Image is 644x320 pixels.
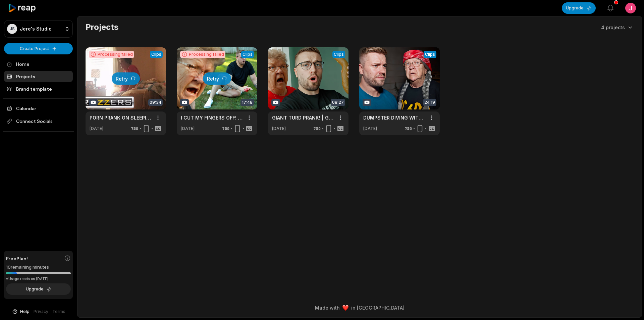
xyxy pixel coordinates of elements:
[7,24,17,34] div: JS
[4,83,73,94] a: Brand template
[4,43,73,54] button: Create Project
[203,72,231,85] button: Retry
[4,71,73,82] a: Projects
[4,58,73,70] a: Home
[20,309,30,315] span: Help
[12,309,30,315] button: Help
[34,309,48,315] a: Privacy
[6,255,28,262] span: Free Plan!
[4,103,73,114] a: Calendar
[6,283,71,295] button: Upgrade
[6,264,71,271] div: 10 remaining minutes
[562,2,596,14] button: Upgrade
[601,24,634,31] button: 4 projects
[342,305,348,311] img: heart emoji
[52,309,65,315] a: Terms
[86,22,118,33] h2: Projects
[84,304,636,311] div: Made with in [GEOGRAPHIC_DATA]
[272,114,334,121] a: GIANT TURD PRANK! | GRANDMA’S BOY
[90,114,151,121] div: PORN PRANK ON SLEEPING GRANDMA!
[4,115,73,127] span: Connect Socials
[112,72,140,85] button: Retry
[6,276,71,281] div: *Usage resets on [DATE]
[363,114,425,121] a: DUMPSTER DIVING WITH GRANDMA! | GRANDMA’S BOY
[20,26,52,32] p: Jere's Studio
[181,114,243,121] div: I CUT MY FINGERS OFF! | GRANDMA’S BOY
